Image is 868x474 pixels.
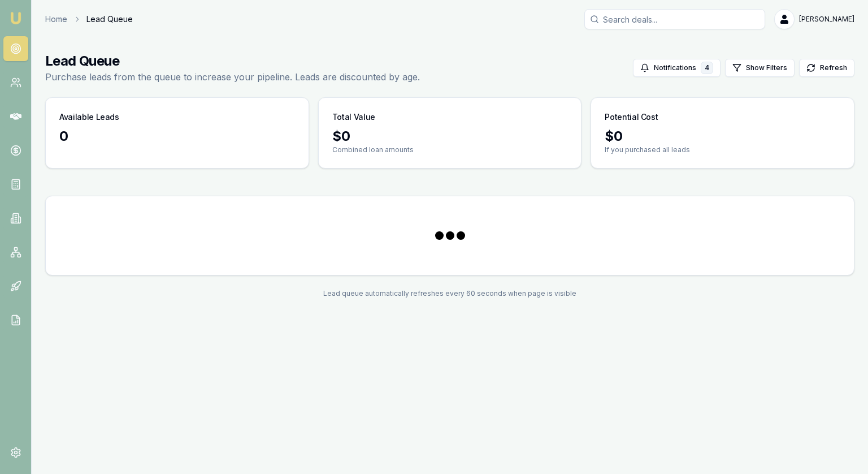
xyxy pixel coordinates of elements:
[59,111,119,123] h3: Available Leads
[605,145,840,154] p: If you purchased all leads
[725,59,795,77] button: Show Filters
[45,14,67,25] a: Home
[605,127,840,145] div: $ 0
[332,145,568,154] p: Combined loan amounts
[45,14,133,25] nav: breadcrumb
[45,52,420,70] h1: Lead Queue
[45,70,420,84] p: Purchase leads from the queue to increase your pipeline. Leads are discounted by age.
[59,127,295,145] div: 0
[605,111,658,123] h3: Potential Cost
[9,11,23,25] img: emu-icon-u.png
[86,14,133,25] span: Lead Queue
[584,9,765,29] input: Search deals
[332,127,568,145] div: $ 0
[799,59,854,77] button: Refresh
[701,62,713,74] div: 4
[633,59,721,77] button: Notifications4
[799,15,854,24] span: [PERSON_NAME]
[332,111,375,123] h3: Total Value
[45,289,854,298] div: Lead queue automatically refreshes every 60 seconds when page is visible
